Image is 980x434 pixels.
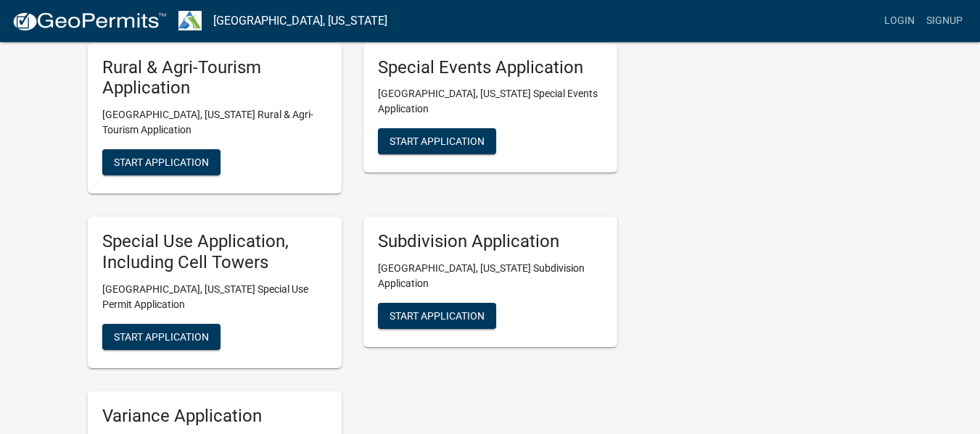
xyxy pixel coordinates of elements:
[378,86,603,117] p: [GEOGRAPHIC_DATA], [US_STATE] Special Events Application
[878,7,921,35] a: Login
[178,11,202,30] img: Troup County, Georgia
[102,406,327,427] h5: Variance Application
[102,324,221,350] button: Start Application
[102,231,327,273] h5: Special Use Application, Including Cell Towers
[102,57,327,99] h5: Rural & Agri-Tourism Application
[114,330,209,342] span: Start Application
[213,9,387,33] a: [GEOGRAPHIC_DATA], [US_STATE]
[114,157,209,168] span: Start Application
[378,231,603,252] h5: Subdivision Application
[102,282,327,312] p: [GEOGRAPHIC_DATA], [US_STATE] Special Use Permit Application
[378,57,603,78] h5: Special Events Application
[378,261,603,291] p: [GEOGRAPHIC_DATA], [US_STATE] Subdivision Application
[378,303,496,329] button: Start Application
[102,149,221,175] button: Start Application
[102,107,327,138] p: [GEOGRAPHIC_DATA], [US_STATE] Rural & Agri-Tourism Application
[390,135,485,147] span: Start Application
[921,7,968,35] a: Signup
[390,309,485,321] span: Start Application
[378,128,496,154] button: Start Application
